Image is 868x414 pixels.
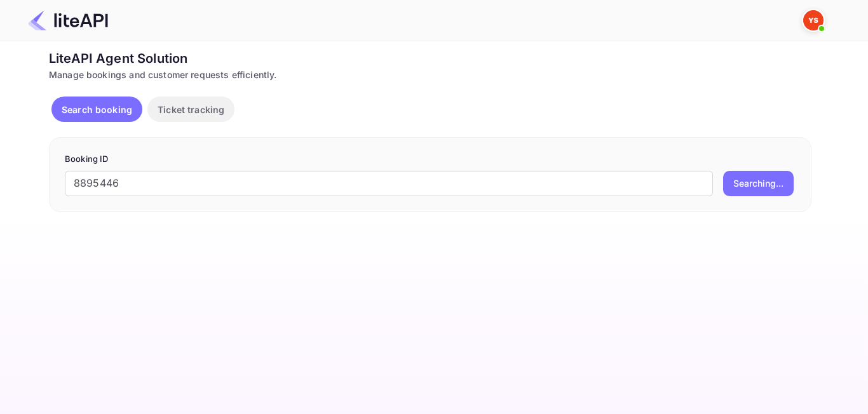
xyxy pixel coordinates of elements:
[803,10,824,30] img: Yandex Support
[158,103,224,116] p: Ticket tracking
[65,171,713,196] input: Enter Booking ID (e.g., 63782194)
[49,49,811,68] div: LiteAPI Agent Solution
[723,171,794,196] button: Searching...
[49,68,811,81] div: Manage bookings and customer requests efficiently.
[62,103,132,116] p: Search booking
[65,153,796,166] p: Booking ID
[28,10,108,30] img: LiteAPI Logo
